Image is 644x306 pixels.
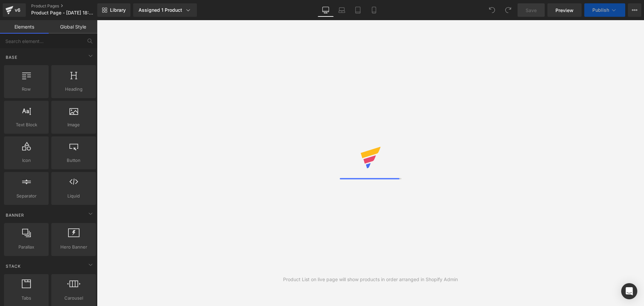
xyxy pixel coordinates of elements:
span: Publish [592,7,609,13]
a: Laptop [334,3,350,17]
a: Product Pages [31,3,108,9]
button: Publish [584,3,625,17]
span: Library [110,7,126,13]
button: Undo [485,3,499,17]
span: Save [526,7,537,14]
div: Open Intercom Messenger [621,283,637,299]
span: Icon [6,157,47,164]
span: Button [53,157,94,164]
span: Product Page - [DATE] 18:24:57 [31,10,96,15]
div: Assigned 1 Product [139,7,192,13]
span: Preview [555,7,574,14]
span: Text Block [6,121,47,128]
a: New Library [97,3,130,17]
span: Heading [53,86,94,93]
span: Stack [5,263,21,269]
span: Separator [6,192,47,200]
span: Row [6,86,47,93]
a: Tablet [350,3,366,17]
span: Hero Banner [53,244,94,251]
span: Base [5,54,18,60]
div: v6 [13,6,22,14]
a: Mobile [366,3,382,17]
span: Carousel [53,295,94,302]
a: Desktop [318,3,334,17]
button: More [628,3,641,17]
span: Tabs [6,295,47,302]
button: Redo [501,3,515,17]
div: Product List on live page will show products in order arranged in Shopify Admin [283,276,458,283]
span: Banner [5,212,25,218]
span: Image [53,121,94,128]
span: Liquid [53,192,94,200]
a: Global Style [49,20,97,34]
span: Parallax [6,244,47,251]
a: v6 [3,3,26,17]
a: Preview [547,3,582,17]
